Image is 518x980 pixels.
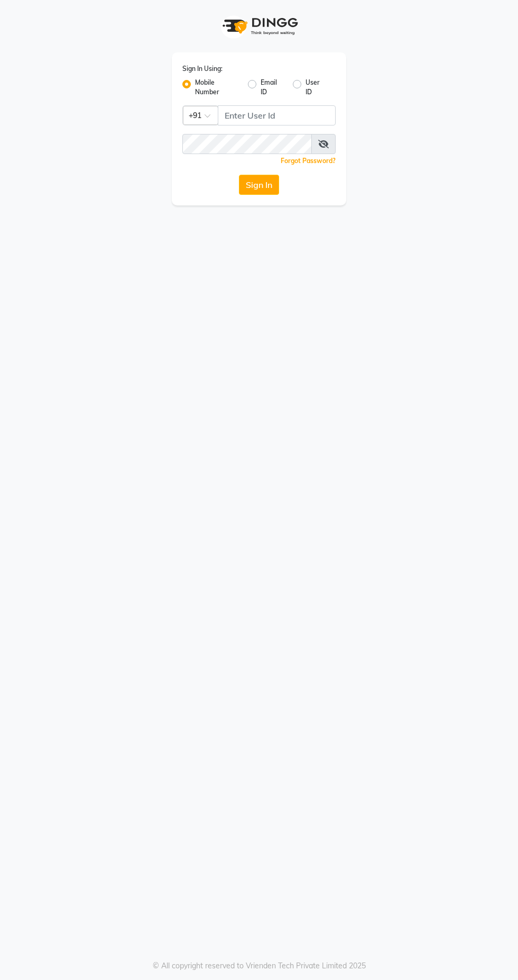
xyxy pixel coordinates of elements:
label: Sign In Using: [182,64,223,74]
img: logo1.svg [217,11,301,42]
label: Email ID [261,78,284,97]
label: User ID [306,78,327,97]
button: Sign In [239,175,279,195]
a: Forgot Password? [281,157,336,165]
input: Username [218,105,336,125]
input: Username [182,134,312,154]
label: Mobile Number [195,78,239,97]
